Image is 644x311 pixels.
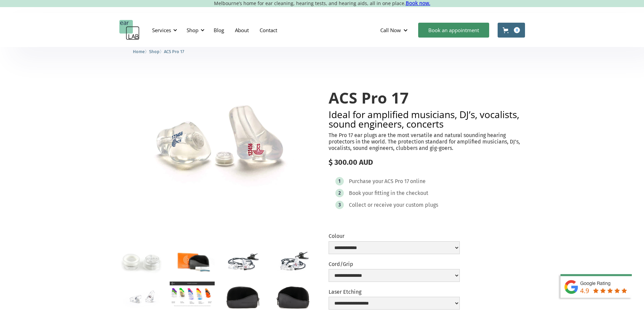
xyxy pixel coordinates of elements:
div: Collect or receive your custom plugs [349,202,438,208]
h2: Ideal for amplified musicians, DJ’s, vocalists, sound engineers, concerts [329,110,525,129]
div: Services [152,27,171,34]
a: Shop [149,48,160,54]
div: Purchase your [349,178,383,185]
div: 3 [338,202,341,207]
label: Laser Etching [329,289,460,295]
label: Cord/Grip [329,261,460,267]
a: open lightbox [220,246,265,276]
a: Open cart [498,23,525,38]
a: Contact [254,20,283,40]
a: open lightbox [119,76,316,211]
div: Shop [187,27,198,34]
div: Book your fitting in the checkout [349,190,428,197]
div: Call Now [375,20,415,40]
a: open lightbox [119,246,164,276]
div: Services [148,20,179,40]
div: $ 300.00 AUD [329,158,525,167]
a: home [119,20,140,40]
a: Home [133,48,145,54]
div: 2 [338,191,341,196]
p: The Pro 17 ear plugs are the most versatile and natural sounding hearing protectors in the world.... [329,132,525,152]
div: ACS Pro 17 [384,178,409,185]
a: Book an appointment [418,23,489,38]
div: online [410,178,426,185]
h1: ACS Pro 17 [329,89,525,106]
a: ACS Pro 17 [164,48,184,54]
img: ACS Pro 17 [119,76,316,211]
a: open lightbox [170,246,215,276]
a: open lightbox [270,246,315,276]
span: ACS Pro 17 [164,49,184,54]
a: open lightbox [170,282,215,307]
a: About [230,20,254,40]
a: Blog [208,20,230,40]
div: 1 [338,179,340,184]
li: 〉 [133,48,149,55]
div: 0 [514,27,520,33]
label: Colour [329,233,460,239]
li: 〉 [149,48,164,55]
span: Home [133,49,145,54]
div: Shop [183,20,207,40]
span: Shop [149,49,160,54]
div: Call Now [380,27,401,34]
